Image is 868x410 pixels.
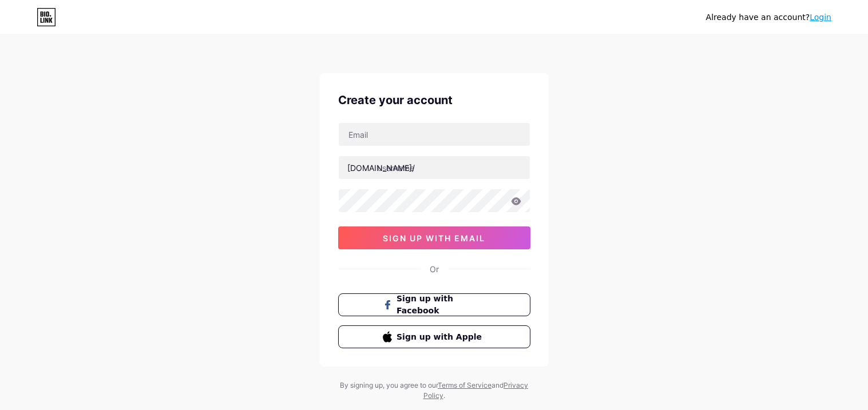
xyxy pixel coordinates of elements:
[810,13,831,22] a: Login
[397,293,485,317] span: Sign up with Facebook
[339,123,530,146] input: Email
[338,91,530,109] div: Create your account
[438,381,492,389] a: Terms of Service
[337,380,532,401] div: By signing up, you agree to our and .
[338,293,530,316] button: Sign up with Facebook
[338,226,530,249] button: sign up with email
[383,233,485,243] span: sign up with email
[430,263,439,275] div: Or
[338,325,530,348] button: Sign up with Apple
[706,11,831,23] div: Already have an account?
[397,331,485,343] span: Sign up with Apple
[339,156,530,179] input: username
[347,162,415,174] div: [DOMAIN_NAME]/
